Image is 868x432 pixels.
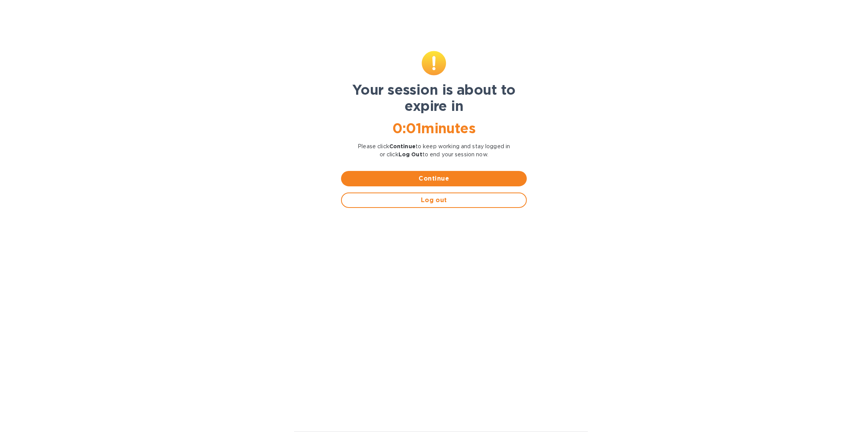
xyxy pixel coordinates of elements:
button: Log out [341,193,527,208]
b: Continue [389,143,415,149]
b: Log Out [399,151,422,157]
span: Continue [347,174,521,183]
p: Please click to keep working and stay logged in or click to end your session now. [341,142,527,159]
button: Continue [341,171,527,186]
h1: Your session is about to expire in [341,82,527,114]
h1: 0 : 01 minutes [341,120,527,136]
span: Log out [348,196,520,205]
